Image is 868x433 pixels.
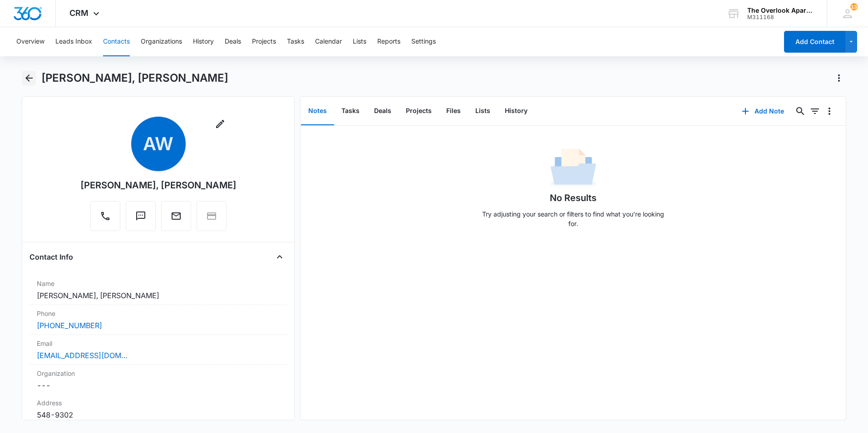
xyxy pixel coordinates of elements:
button: Deals [367,97,399,125]
div: account id [747,14,814,20]
button: Text [126,201,156,231]
button: Call [90,201,120,231]
button: Settings [411,27,436,56]
button: Calendar [315,27,342,56]
button: Add Contact [784,31,845,53]
button: Organizations [141,27,182,56]
button: Search... [793,104,808,118]
button: Tasks [334,97,367,125]
span: 13 [850,3,858,10]
button: Files [439,97,468,125]
button: Add Note [733,100,793,122]
div: Email[EMAIL_ADDRESS][DOMAIN_NAME] [30,335,287,365]
button: Projects [252,27,276,56]
button: Overview [16,27,44,56]
h1: No Results [550,191,597,205]
img: No Data [551,146,596,191]
button: History [498,97,535,125]
div: Organization--- [30,365,287,394]
dd: 548-9302 [37,409,280,420]
label: Organization [37,369,280,378]
button: Actions [832,71,846,85]
label: Name [37,279,280,288]
dd: [PERSON_NAME], [PERSON_NAME] [37,290,280,301]
button: History [193,27,214,56]
button: Filters [808,104,822,118]
button: Deals [225,27,241,56]
label: Phone [37,309,280,318]
a: [PHONE_NUMBER] [37,320,102,331]
button: Close [272,250,287,264]
label: Address [37,398,280,408]
h1: [PERSON_NAME], [PERSON_NAME] [41,71,228,85]
a: Call [90,215,120,223]
div: account name [747,7,814,14]
span: AW [131,117,186,171]
button: Leads Inbox [55,27,92,56]
button: Lists [468,97,498,125]
button: Projects [399,97,439,125]
dd: --- [37,380,280,391]
label: Email [37,339,280,348]
div: notifications count [850,3,858,10]
a: Email [161,215,191,223]
button: Notes [301,97,334,125]
a: [EMAIL_ADDRESS][DOMAIN_NAME] [37,350,128,361]
a: Text [126,215,156,223]
p: Try adjusting your search or filters to find what you’re looking for. [478,209,669,228]
div: Name[PERSON_NAME], [PERSON_NAME] [30,275,287,305]
button: Contacts [103,27,130,56]
span: CRM [69,8,89,18]
button: Email [161,201,191,231]
button: Tasks [287,27,304,56]
div: Address548-9302 [30,394,287,424]
button: Back [22,71,36,85]
div: [PERSON_NAME], [PERSON_NAME] [80,178,237,192]
button: Overflow Menu [822,104,837,118]
button: Lists [353,27,366,56]
div: Phone[PHONE_NUMBER] [30,305,287,335]
button: Reports [377,27,400,56]
h4: Contact Info [30,251,73,262]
